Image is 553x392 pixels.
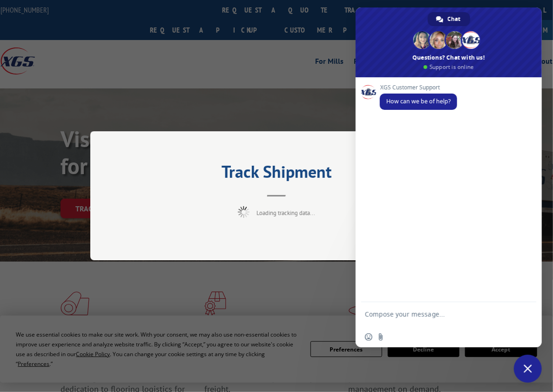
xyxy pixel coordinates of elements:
div: Chat [428,12,470,26]
span: Loading tracking data... [256,210,315,217]
span: Insert an emoji [365,333,372,341]
h2: Track Shipment [137,165,416,183]
span: Chat [448,12,461,26]
div: Close chat [514,355,542,383]
span: XGS Customer Support [380,84,457,91]
span: How can we be of help? [386,97,451,105]
img: xgs-loading [238,207,250,218]
textarea: Compose your message... [365,310,512,327]
span: Send a file [377,333,384,341]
